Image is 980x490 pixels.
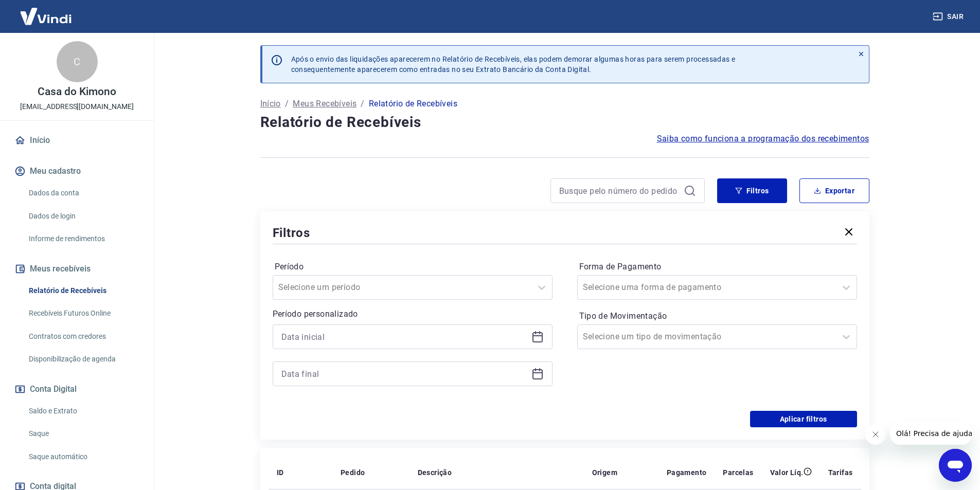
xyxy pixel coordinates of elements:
a: Saque automático [25,446,141,467]
button: Exportar [799,178,869,203]
button: Meu cadastro [12,160,141,183]
button: Meus recebíveis [12,258,141,280]
iframe: Mensagem da empresa [890,422,972,445]
p: Parcelas [723,467,753,478]
a: Contratos com credores [25,326,141,347]
a: Dados de login [25,206,141,227]
p: Origem [592,467,617,478]
label: Período [275,261,550,273]
a: Recebíveis Futuros Online [25,303,141,324]
h4: Relatório de Recebíveis [260,112,869,133]
a: Início [260,98,281,110]
a: Disponibilização de agenda [25,349,141,370]
p: ID [277,467,284,478]
button: Sair [931,7,968,26]
div: C [57,41,98,82]
button: Conta Digital [12,378,141,401]
iframe: Fechar mensagem [865,424,886,445]
p: Após o envio das liquidações aparecerem no Relatório de Recebíveis, elas podem demorar algumas ho... [291,54,736,75]
input: Data inicial [281,329,527,344]
p: / [285,98,289,110]
a: Saldo e Extrato [25,401,141,422]
p: Pagamento [667,467,707,478]
p: [EMAIL_ADDRESS][DOMAIN_NAME] [20,101,134,112]
p: Tarifas [828,467,853,478]
label: Forma de Pagamento [579,261,855,273]
p: Relatório de Recebíveis [369,98,457,110]
button: Aplicar filtros [750,411,857,427]
img: Vindi [12,1,79,32]
a: Saiba como funciona a programação dos recebimentos [657,133,869,145]
a: Saque [25,423,141,444]
a: Início [12,129,141,152]
h5: Filtros [273,225,311,241]
p: Descrição [418,467,452,478]
p: Casa do Kimono [38,86,116,97]
a: Meus Recebíveis [293,98,357,110]
p: Pedido [341,467,365,478]
p: Período personalizado [273,308,553,320]
span: Olá! Precisa de ajuda? [6,7,86,15]
a: Dados da conta [25,183,141,204]
a: Informe de rendimentos [25,228,141,249]
input: Data final [281,366,527,382]
label: Tipo de Movimentação [579,310,855,322]
p: Valor Líq. [770,467,804,478]
p: / [361,98,364,110]
button: Filtros [717,178,787,203]
input: Busque pelo número do pedido [559,183,680,198]
iframe: Botão para abrir a janela de mensagens [939,449,972,482]
a: Relatório de Recebíveis [25,280,141,301]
